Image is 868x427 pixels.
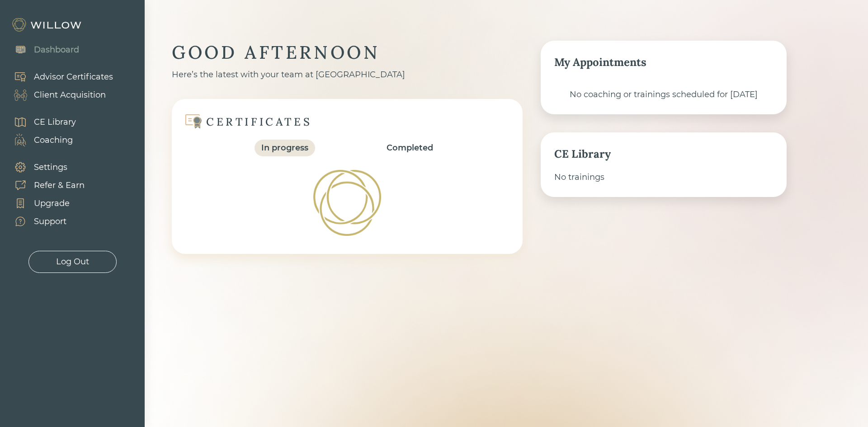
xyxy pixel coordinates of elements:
[5,131,76,149] a: Coaching
[554,89,773,101] div: No coaching or trainings scheduled for [DATE]
[5,158,85,176] a: Settings
[5,194,85,212] a: Upgrade
[34,116,76,128] div: CE Library
[206,115,312,129] div: CERTIFICATES
[34,161,67,174] div: Settings
[34,197,70,210] div: Upgrade
[5,68,113,86] a: Advisor Certificates
[34,216,66,228] div: Support
[56,256,89,268] div: Log Out
[5,86,113,104] a: Client Acquisition
[34,71,113,83] div: Advisor Certificates
[387,142,433,154] div: Completed
[5,176,85,194] a: Refer & Earn
[34,44,79,56] div: Dashboard
[5,41,79,59] a: Dashboard
[554,171,773,183] div: No trainings
[300,156,394,250] img: Loading!
[554,54,773,70] div: My Appointments
[172,69,523,81] div: Here’s the latest with your team at [GEOGRAPHIC_DATA]
[34,179,85,192] div: Refer & Earn
[34,134,73,146] div: Coaching
[11,18,84,32] img: Willow
[34,89,106,101] div: Client Acquisition
[261,142,308,154] div: In progress
[554,146,773,162] div: CE Library
[5,113,76,131] a: CE Library
[172,41,523,64] div: GOOD AFTERNOON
